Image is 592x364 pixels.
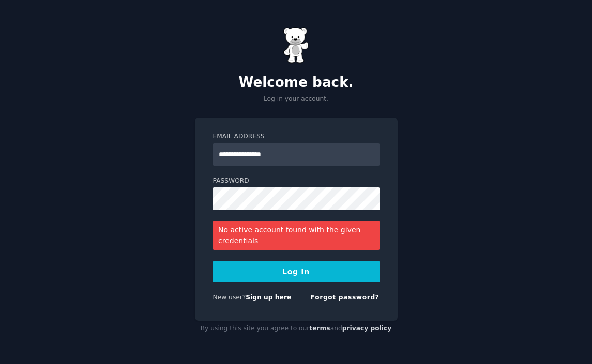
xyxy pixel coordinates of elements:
button: Log In [213,261,380,282]
h2: Welcome back. [195,74,398,91]
label: Password [213,177,380,186]
a: Forgot password? [311,294,380,301]
div: By using this site you agree to our and [195,321,398,337]
p: Log in your account. [195,94,398,104]
a: privacy policy [342,325,392,332]
a: terms [309,325,330,332]
label: Email Address [213,132,380,141]
a: Sign up here [246,294,291,301]
img: Gummy Bear [283,27,309,64]
span: New user? [213,294,246,301]
div: No active account found with the given credentials [213,221,380,250]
